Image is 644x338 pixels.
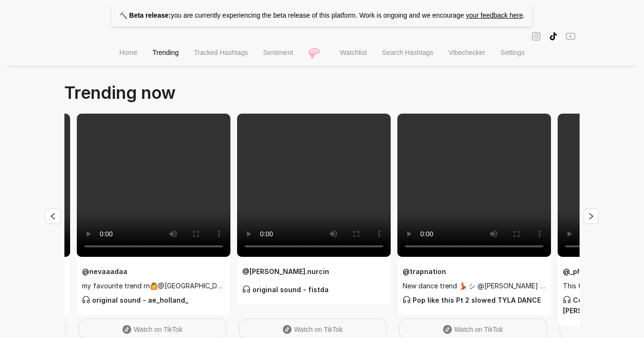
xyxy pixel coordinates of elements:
strong: @ _phanh_1539 [563,267,613,275]
strong: Pop like this Pt 2 slowed TYLA DANCE [403,296,541,304]
span: Watchlist [340,49,367,56]
strong: 🔨 Beta release: [119,11,171,19]
span: Watch on TikTok [294,326,343,333]
span: instagram [531,31,541,42]
span: Search Hashtags [382,49,433,56]
span: Trending [153,49,179,56]
strong: original sound - ae_holland_ [82,296,188,304]
strong: @ trapnation [403,267,446,275]
span: customer-service [242,285,250,293]
span: customer-service [82,296,90,304]
strong: @ nevaaadaa [82,267,127,275]
span: Watch on TikTok [454,326,503,333]
span: Settings [500,49,525,56]
span: Trending now [64,82,176,103]
span: Vibechecker [448,49,485,56]
strong: original sound - fistda [242,285,329,294]
p: you are currently experiencing the beta release of this platform. Work is ongoing and we encourage . [112,4,532,27]
span: customer-service [403,296,411,304]
span: New dance trend 💃 シ @[PERSON_NAME] @Tyla [403,281,546,291]
span: my favourite trend rn🙆@[GEOGRAPHIC_DATA] [82,281,225,291]
span: right [587,212,595,220]
span: youtube [566,31,575,42]
span: Tracked Hashtags [194,49,248,56]
span: left [49,212,57,220]
span: customer-service [563,296,571,304]
a: your feedback here [466,11,523,19]
span: Home [119,49,137,56]
span: Sentiment [263,49,293,56]
strong: @ [PERSON_NAME].nurcin [242,267,329,275]
span: Watch on TikTok [134,326,182,333]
